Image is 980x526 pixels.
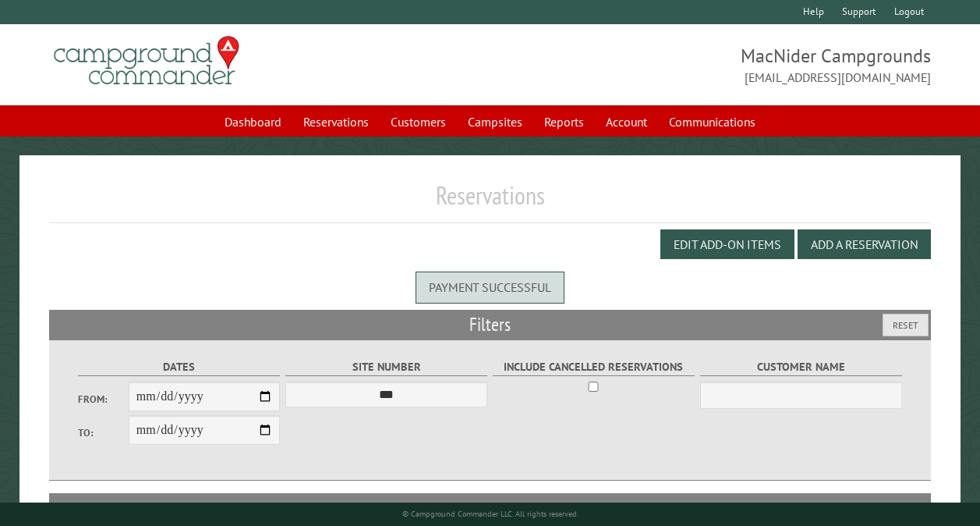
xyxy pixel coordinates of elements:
a: Reports [535,107,593,137]
th: Customer [516,493,697,521]
button: Add a Reservation [798,229,931,259]
label: Include Cancelled Reservations [493,358,695,376]
label: Customer Name [700,358,902,376]
button: Edit Add-on Items [660,229,794,259]
th: Total [698,493,760,521]
th: Dates [143,493,255,521]
label: To: [78,425,129,440]
label: From: [78,392,129,407]
h2: Filters [49,310,931,339]
small: © Campground Commander LLC. All rights reserved. [402,509,578,519]
th: Due [760,493,843,521]
a: Campsites [458,107,532,137]
a: Communications [660,107,765,137]
h1: Reservations [49,180,931,223]
a: Account [596,107,656,137]
div: Payment successful [416,272,564,303]
span: MacNider Campgrounds [EMAIL_ADDRESS][DOMAIN_NAME] [490,43,932,87]
th: Edit [843,493,932,521]
label: Dates [78,358,280,376]
a: Reservations [294,107,378,137]
th: Camper Details [255,493,517,521]
img: Campground Commander [49,30,244,91]
a: Dashboard [215,107,291,137]
button: Reset [883,314,929,336]
a: Customers [381,107,455,137]
label: Site Number [285,358,487,376]
th: Site [57,493,143,521]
